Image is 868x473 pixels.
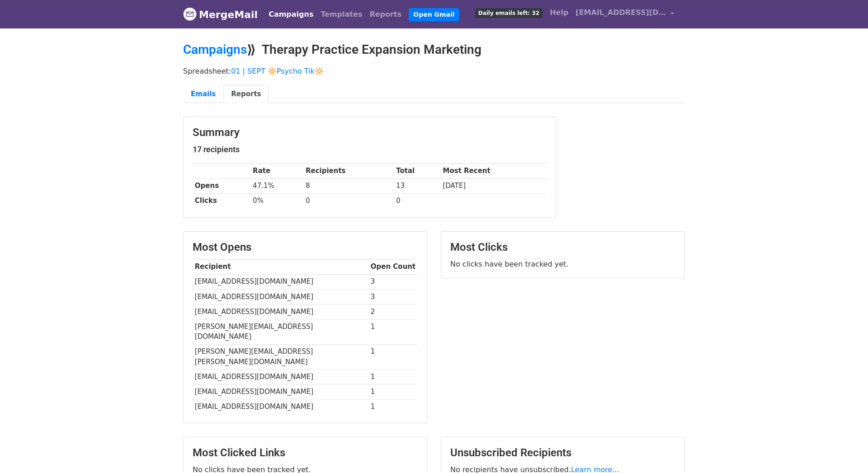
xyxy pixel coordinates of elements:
span: [EMAIL_ADDRESS][DOMAIN_NAME] [576,7,666,18]
h2: ⟫ Therapy Practice Expansion Marketing [183,42,685,57]
td: 0% [250,193,303,208]
td: [EMAIL_ADDRESS][DOMAIN_NAME] [193,370,368,384]
td: [EMAIL_ADDRESS][DOMAIN_NAME] [193,399,368,414]
td: 47.1% [250,178,303,193]
td: 3 [368,274,418,289]
a: MergeMail [183,5,258,24]
td: 0 [303,193,394,208]
h3: Most Clicked Links [193,446,418,459]
a: Daily emails left: 32 [472,4,546,22]
h3: Most Opens [193,241,418,254]
img: MergeMail logo [183,7,197,21]
th: Recipient [193,259,368,274]
td: [EMAIL_ADDRESS][DOMAIN_NAME] [193,289,368,304]
h3: Summary [193,126,547,139]
td: 1 [368,370,418,384]
a: Emails [183,85,223,103]
p: No clicks have been tracked yet. [450,259,675,269]
td: 1 [368,319,418,344]
h3: Unsubscribed Recipients [450,446,675,459]
a: Templates [317,5,366,23]
iframe: Chat Widget [823,430,868,473]
td: [EMAIL_ADDRESS][DOMAIN_NAME] [193,384,368,399]
a: Campaigns [183,42,247,57]
a: Help [546,4,572,22]
a: 01 | SEPT 🔆Psycho Tik🔆 [231,67,324,75]
h5: 17 recipients [193,145,547,155]
th: Clicks [193,193,250,208]
td: [EMAIL_ADDRESS][DOMAIN_NAME] [193,274,368,289]
th: Open Count [368,259,418,274]
a: [EMAIL_ADDRESS][DOMAIN_NAME] [572,4,678,25]
td: 0 [394,193,440,208]
td: 3 [368,289,418,304]
p: Spreadsheet: [183,66,685,76]
td: 13 [394,178,440,193]
th: Total [394,164,440,178]
td: 8 [303,178,394,193]
td: 2 [368,304,418,319]
th: Most Recent [441,164,547,178]
th: Recipients [303,164,394,178]
h3: Most Clicks [450,241,675,254]
td: 1 [368,399,418,414]
td: [DATE] [441,178,547,193]
td: [PERSON_NAME][EMAIL_ADDRESS][DOMAIN_NAME] [193,319,368,344]
a: Campaigns [265,5,317,23]
th: Rate [250,164,303,178]
a: Reports [366,5,406,23]
a: Open Gmail [409,8,459,21]
span: Daily emails left: 32 [475,8,542,18]
td: 1 [368,384,418,399]
a: Reports [223,85,269,103]
td: [PERSON_NAME][EMAIL_ADDRESS][PERSON_NAME][DOMAIN_NAME] [193,344,368,370]
th: Opens [193,178,250,193]
td: 1 [368,344,418,370]
td: [EMAIL_ADDRESS][DOMAIN_NAME] [193,304,368,319]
